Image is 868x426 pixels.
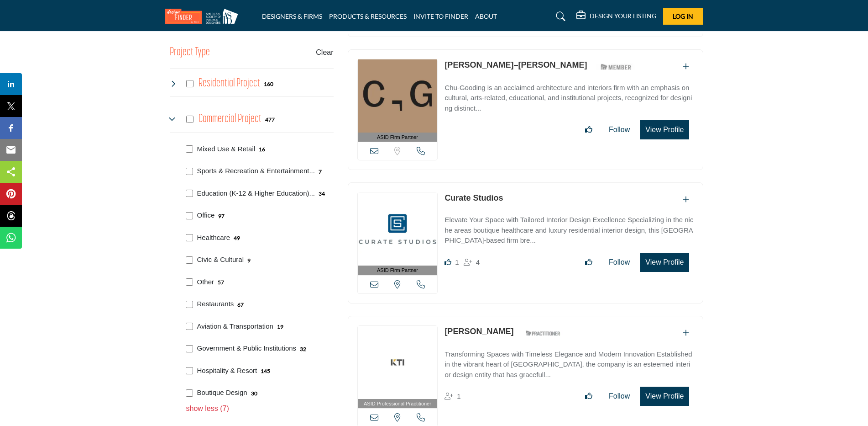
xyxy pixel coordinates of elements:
[358,326,438,409] a: ASID Professional Practitioner
[265,117,275,123] b: 477
[199,111,261,127] h4: Commercial Project: Involve the design, construction, or renovation of spaces used for business p...
[579,121,598,139] button: Like listing
[197,343,297,354] p: Government & Public Institutions: City halls, courts, prisons, post offices
[170,44,210,61] button: Project Type
[319,191,325,197] b: 34
[218,213,225,219] b: 97
[444,215,693,246] p: Elevate Your Space with Tailored Interior Design Excellence Specializing in the niche areas bouti...
[186,367,193,374] input: Select Hospitality & Resort checkbox
[444,192,503,204] p: Curate Studios
[197,388,247,398] p: Boutique Design: Boutique Design
[329,12,407,20] a: PRODUCTS & RESOURCES
[579,387,598,405] button: Like listing
[186,301,193,308] input: Select Restaurants checkbox
[576,11,656,22] div: DESIGN YOUR LISTING
[444,391,460,402] div: Followers
[603,387,636,405] button: Follow
[579,253,598,272] button: Like listing
[251,389,257,397] div: 30 Results For Boutique Design
[186,116,193,123] input: Select Commercial Project checkbox
[444,60,587,69] a: [PERSON_NAME]–[PERSON_NAME]
[413,12,468,20] a: INVITE TO FINDER
[444,77,693,114] a: Chu-Gooding is an acclaimed architecture and interiors firm with an emphasis on cultural, arts-re...
[358,192,438,266] img: Curate Studios
[186,80,193,87] input: Select Residential Project checkbox
[444,344,693,380] a: Transforming Spaces with Timeless Elegance and Modern Innovation Established in the vibrant heart...
[640,387,689,406] button: View Profile
[683,196,689,203] a: Add To List
[259,145,265,153] div: 16 Results For Mixed Use & Retail
[197,255,244,265] p: Civic & Cultural: Museums, community centers, religious buildings
[277,322,283,330] div: 19 Results For Aviation & Transportation
[186,212,193,219] input: Select Office checkbox
[444,325,513,338] p: Kimberly Timmons-Beutner
[262,12,322,20] a: DESIGNERS & FIRMS
[259,146,265,153] b: 16
[186,168,193,175] input: Select Sports & Recreation & Entertainment checkbox
[444,327,513,336] a: [PERSON_NAME]
[186,345,193,352] input: Select Government & Public Institutions checkbox
[199,75,260,91] h4: Residential Project: Types of projects range from simple residential renovations to highly comple...
[444,349,693,380] p: Transforming Spaces with Timeless Elegance and Modern Innovation Established in the vibrant heart...
[444,259,451,266] i: Like
[264,81,273,87] b: 160
[261,367,270,375] div: 145 Results For Hospitality & Resort
[197,321,273,332] p: Aviation & Transportation: Design for airports, train and bus stations
[300,346,306,352] b: 32
[319,189,325,197] div: 34 Results For Education (K-12 & Higher Education)
[186,234,193,241] input: Select Healthcare checkbox
[186,278,193,286] input: Select Other checkbox
[197,188,315,199] p: Education (K-12 & Higher Education): Primary schools to universities and research facilities
[455,258,459,266] span: 1
[218,279,224,286] b: 57
[377,133,418,141] span: ASID Firm Partner
[444,209,693,246] a: Elevate Your Space with Tailored Interior Design Excellence Specializing in the niche areas bouti...
[218,212,225,220] div: 97 Results For Office
[590,12,656,20] h5: DESIGN YOUR LISTING
[316,47,333,58] buton: Clear
[186,256,193,264] input: Select Civic & Cultural checkbox
[673,12,693,20] span: Log In
[197,210,215,221] p: Office: Professional office spaces
[186,389,193,397] input: Select Boutique Design checkbox
[234,235,240,241] b: 49
[165,9,243,24] img: Site Logo
[197,233,230,243] p: Healthcare: Hospitals, clinics, wellness centers
[265,115,275,123] div: 477 Results For Commercial Project
[300,345,306,353] div: 32 Results For Government & Public Institutions
[640,120,689,139] button: View Profile
[475,12,497,20] a: ABOUT
[358,59,438,133] img: Chu–Gooding
[358,326,438,399] img: Kimberly Timmons-Beutner
[596,61,637,73] img: ASID Members Badge Icon
[186,323,193,330] input: Select Aviation & Transportation checkbox
[186,145,193,153] input: Select Mixed Use & Retail checkbox
[444,83,693,114] p: Chu-Gooding is an acclaimed architecture and interiors firm with an emphasis on cultural, arts-re...
[251,390,257,397] b: 30
[186,403,334,414] p: show less (7)
[358,59,438,142] a: ASID Firm Partner
[197,366,257,376] p: Hospitality & Resort: Hotels, restaurants, casinos, resorts
[237,302,244,308] b: 67
[197,277,214,288] p: Other: Any additional project types
[476,258,480,266] span: 4
[319,169,322,175] b: 7
[377,266,418,274] span: ASID Firm Partner
[234,234,240,242] div: 49 Results For Healthcare
[264,80,273,88] div: 160 Results For Residential Project
[522,328,563,339] img: ASID Qualified Practitioners Badge Icon
[603,253,636,272] button: Follow
[218,278,224,286] div: 57 Results For Other
[358,192,438,275] a: ASID Firm Partner
[444,193,503,202] a: Curate Studios
[640,253,689,272] button: View Profile
[444,59,587,71] p: Chu–Gooding
[247,256,251,264] div: 9 Results For Civic & Cultural
[364,400,431,408] span: ASID Professional Practitioner
[319,167,322,176] div: 7 Results For Sports & Recreation & Entertainment
[197,299,234,309] p: Restaurants: Restaurants
[261,368,270,374] b: 145
[277,324,283,330] b: 19
[247,257,251,264] b: 9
